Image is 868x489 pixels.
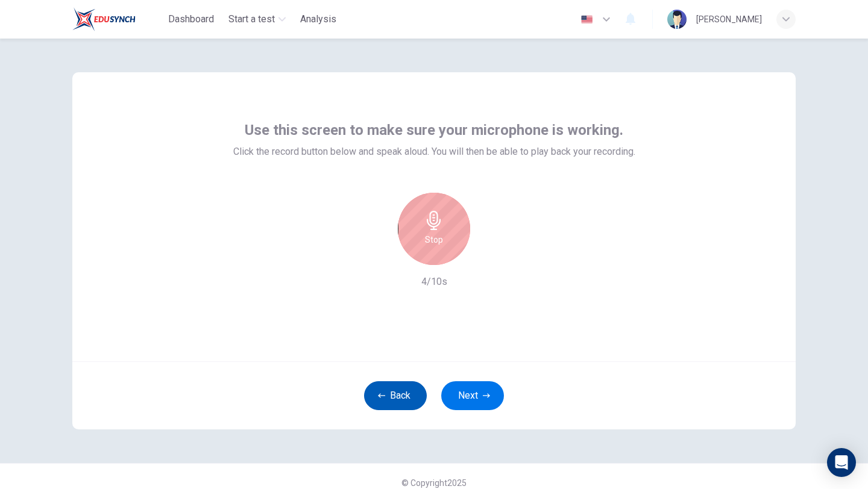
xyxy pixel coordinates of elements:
[667,10,687,29] img: Profile picture
[425,232,443,247] h6: Stop
[398,193,470,265] button: Stop
[163,8,219,30] button: Dashboard
[696,12,762,26] div: [PERSON_NAME]
[441,381,504,410] button: Next
[827,448,856,477] div: Open Intercom Messenger
[401,478,467,488] span: © Copyright 2025
[224,8,291,30] button: Start a test
[228,12,275,26] span: Start a test
[364,381,427,410] button: Back
[421,275,447,289] h6: 4/10s
[300,12,336,26] span: Analysis
[233,145,635,159] span: Click the record button below and speak aloud. You will then be able to play back your recording.
[295,8,341,30] button: Analysis
[579,15,594,24] img: en
[168,12,214,26] span: Dashboard
[72,7,163,31] a: EduSynch logo
[245,120,623,140] span: Use this screen to make sure your microphone is working.
[295,8,341,30] div: You need a license to access this content
[72,7,136,31] img: EduSynch logo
